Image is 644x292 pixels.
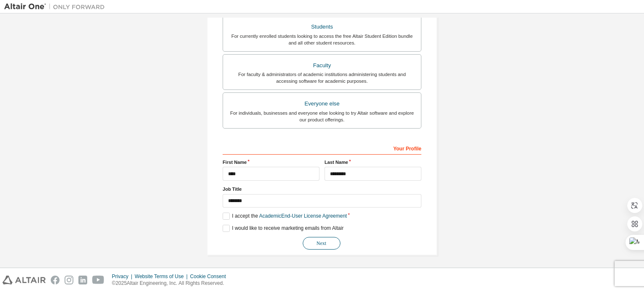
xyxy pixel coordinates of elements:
div: Privacy [112,273,135,280]
img: Altair One [4,3,109,11]
div: Website Terms of Use [135,273,190,280]
div: Cookie Consent [190,273,231,280]
img: altair_logo.svg [3,276,46,284]
p: © 2025 Altair Engineering, Inc. All Rights Reserved. [112,280,231,287]
div: For individuals, businesses and everyone else looking to try Altair software and explore our prod... [228,110,416,123]
button: Next [303,237,340,250]
div: Faculty [228,60,416,71]
label: I accept the [223,213,347,220]
div: For currently enrolled students looking to access the free Altair Student Edition bundle and all ... [228,33,416,46]
img: facebook.svg [51,276,60,284]
a: Academic End-User License Agreement [259,213,347,219]
img: instagram.svg [65,276,73,284]
label: I would like to receive marketing emails from Altair [223,225,343,232]
img: linkedin.svg [78,276,87,284]
img: youtube.svg [92,276,104,284]
label: Last Name [325,159,421,166]
div: Students [228,21,416,33]
div: Your Profile [223,141,421,155]
div: Everyone else [228,98,416,110]
label: First Name [223,159,319,166]
label: Job Title [223,186,421,192]
div: For faculty & administrators of academic institutions administering students and accessing softwa... [228,71,416,84]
